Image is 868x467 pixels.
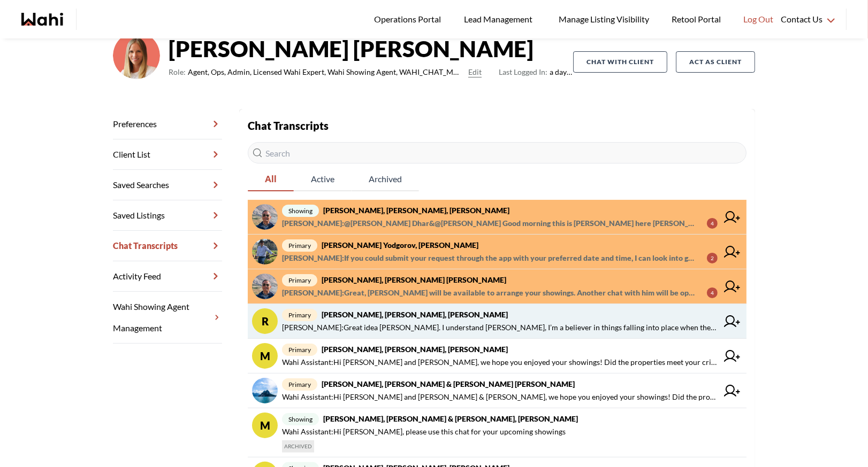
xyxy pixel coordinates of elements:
a: Rprimary[PERSON_NAME], [PERSON_NAME], [PERSON_NAME][PERSON_NAME]:Great idea [PERSON_NAME]. I unde... [248,304,747,339]
a: Wahi homepage [21,13,63,26]
span: Manage Listing Visibility [555,12,652,26]
a: primary[PERSON_NAME] Yodgorov, [PERSON_NAME][PERSON_NAME]:If you could submit your request throug... [248,235,747,269]
div: R [252,308,278,334]
div: 4 [707,287,718,298]
a: Preferences [113,109,222,139]
button: Chat with client [573,51,667,73]
span: showing [282,205,319,217]
span: Role: [169,66,186,79]
span: Active [294,168,352,190]
a: Saved Listings [113,200,222,231]
span: primary [282,378,317,391]
div: M [252,412,278,438]
strong: [PERSON_NAME], [PERSON_NAME], [PERSON_NAME] [323,206,509,215]
span: Last Logged In: [499,67,547,76]
span: [PERSON_NAME] : Great, [PERSON_NAME] will be available to arrange your showings. Another chat wit... [282,286,698,299]
a: Activity Feed [113,261,222,292]
strong: [PERSON_NAME] [PERSON_NAME] [169,33,573,65]
img: chat avatar [252,274,278,299]
a: Chat Transcripts [113,231,222,261]
img: 0f07b375cde2b3f9.png [113,32,160,79]
span: primary [282,309,317,321]
span: ARCHIVED [282,440,314,453]
span: [PERSON_NAME] : @[PERSON_NAME] Dhar&@[PERSON_NAME] Good morning this is [PERSON_NAME] here [PERSO... [282,217,698,230]
span: Operations Portal [374,12,445,26]
div: 2 [707,253,718,263]
span: Wahi Assistant : Hi [PERSON_NAME] and [PERSON_NAME] & [PERSON_NAME], we hope you enjoyed your sho... [282,391,718,403]
img: chat avatar [252,204,278,230]
span: primary [282,344,317,356]
span: Agent, Ops, Admin, Licensed Wahi Expert, Wahi Showing Agent, WAHI_CHAT_MODERATOR [188,66,464,79]
span: primary [282,274,317,286]
button: Act as Client [676,51,755,73]
input: Search [248,142,747,164]
strong: [PERSON_NAME], [PERSON_NAME], [PERSON_NAME] [322,345,508,354]
strong: Chat Transcripts [248,119,329,132]
strong: [PERSON_NAME], [PERSON_NAME] [PERSON_NAME] [322,275,506,284]
span: All [248,168,294,190]
a: primary[PERSON_NAME], [PERSON_NAME] & [PERSON_NAME] [PERSON_NAME]Wahi Assistant:Hi [PERSON_NAME] ... [248,373,747,408]
span: Wahi Assistant : Hi [PERSON_NAME], please use this chat for your upcoming showings [282,425,566,438]
div: 4 [707,218,718,229]
span: Log Out [743,12,773,26]
strong: [PERSON_NAME], [PERSON_NAME], [PERSON_NAME] [322,310,508,319]
a: primary[PERSON_NAME], [PERSON_NAME] [PERSON_NAME][PERSON_NAME]:Great, [PERSON_NAME] will be avail... [248,269,747,304]
button: Edit [468,66,482,79]
span: Retool Portal [672,12,724,26]
strong: [PERSON_NAME] Yodgorov, [PERSON_NAME] [322,240,478,250]
a: Client List [113,139,222,170]
span: [PERSON_NAME] : If you could submit your request through the app with your preferred date and tim... [282,252,698,264]
img: chat avatar [252,239,278,264]
span: Lead Management [464,12,536,26]
span: Archived [352,168,419,190]
span: a day ago [499,66,573,79]
button: Active [294,168,352,191]
a: Saved Searches [113,170,222,200]
div: M [252,343,278,369]
span: showing [282,413,319,425]
button: Archived [352,168,419,191]
a: showing[PERSON_NAME], [PERSON_NAME], [PERSON_NAME][PERSON_NAME]:@[PERSON_NAME] Dhar&@[PERSON_NAME... [248,200,747,235]
img: chat avatar [252,378,278,403]
span: primary [282,239,317,252]
a: Mprimary[PERSON_NAME], [PERSON_NAME], [PERSON_NAME]Wahi Assistant:Hi [PERSON_NAME] and [PERSON_NA... [248,339,747,373]
strong: [PERSON_NAME], [PERSON_NAME] & [PERSON_NAME], [PERSON_NAME] [323,414,578,423]
a: Mshowing[PERSON_NAME], [PERSON_NAME] & [PERSON_NAME], [PERSON_NAME]Wahi Assistant:Hi [PERSON_NAME... [248,408,747,457]
span: [PERSON_NAME] : Great idea [PERSON_NAME]. I understand [PERSON_NAME], I’m a believer in things fa... [282,321,718,334]
strong: [PERSON_NAME], [PERSON_NAME] & [PERSON_NAME] [PERSON_NAME] [322,379,575,388]
a: Wahi Showing Agent Management [113,292,222,344]
button: All [248,168,294,191]
span: Wahi Assistant : Hi [PERSON_NAME] and [PERSON_NAME], we hope you enjoyed your showings! Did the p... [282,356,718,369]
